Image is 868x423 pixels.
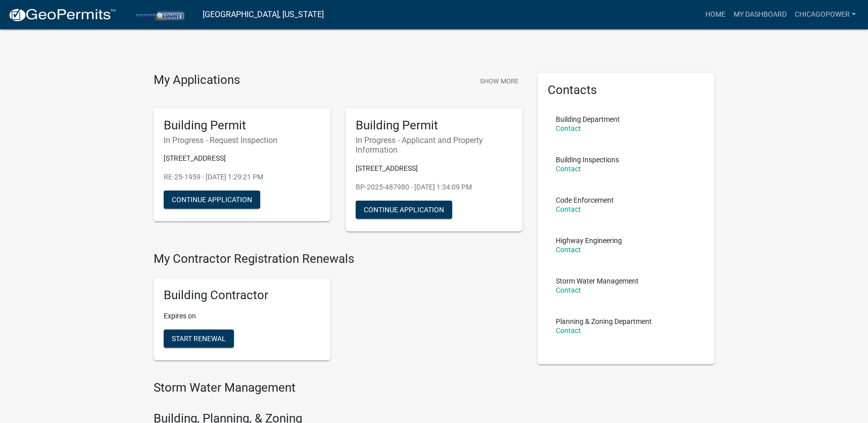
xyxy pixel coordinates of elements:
[164,288,320,303] h5: Building Contractor
[356,182,512,193] p: BP-2025-487980 - [DATE] 1:34:09 PM
[164,311,320,321] p: Expires on
[556,277,639,285] p: Storm Water Management
[556,205,581,213] a: Contact
[556,326,581,335] a: Contact
[154,252,522,369] wm-registration-list-section: My Contractor Registration Renewals
[556,116,620,123] p: Building Department
[356,201,452,219] button: Continue Application
[556,286,581,294] a: Contact
[556,237,622,244] p: Highway Engineering
[476,73,522,89] button: Show More
[164,330,234,348] button: Start Renewal
[356,163,512,174] p: [STREET_ADDRESS]
[730,5,791,24] a: My Dashboard
[556,318,652,325] p: Planning & Zoning Department
[164,118,320,133] h5: Building Permit
[548,83,704,98] h5: Contacts
[356,118,512,133] h5: Building Permit
[164,172,320,182] p: RE-25-1959 - [DATE] 1:29:21 PM
[154,381,522,395] h4: Storm Water Management
[556,197,614,204] p: Code Enforcement
[356,135,512,155] h6: In Progress - Applicant and Property Information
[556,246,581,254] a: Contact
[164,135,320,145] h6: In Progress - Request Inspection
[154,73,240,88] h4: My Applications
[164,191,260,209] button: Continue Application
[701,5,730,24] a: Home
[172,335,226,343] span: Start Renewal
[124,8,195,21] img: Porter County, Indiana
[556,156,619,163] p: Building Inspections
[154,252,522,266] h4: My Contractor Registration Renewals
[791,5,860,24] a: Chicagopower
[556,124,581,132] a: Contact
[556,165,581,173] a: Contact
[164,153,320,164] p: [STREET_ADDRESS]
[203,6,324,23] a: [GEOGRAPHIC_DATA], [US_STATE]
